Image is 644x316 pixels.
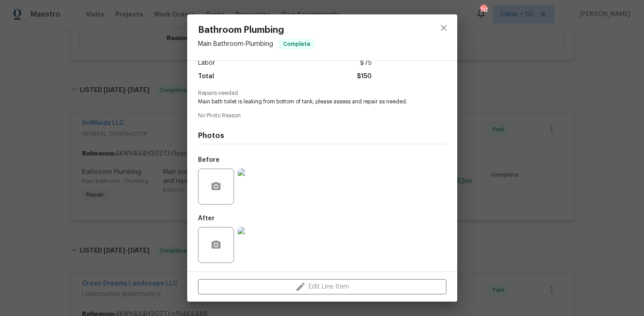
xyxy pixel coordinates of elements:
h5: After [198,215,215,222]
button: close [433,17,455,39]
span: Labor [198,57,215,70]
span: Main bath toilet is leaking from bottom of tank, please assess and repair as needed. [198,98,422,106]
h4: Photos [198,131,446,140]
div: 712 [480,5,486,14]
span: Repairs needed [198,90,446,96]
span: Complete [279,40,314,49]
h5: Before [198,157,220,163]
span: $75 [360,57,372,70]
span: No Photo Reason [198,113,446,119]
span: Total [198,70,214,83]
span: Bathroom Plumbing [198,25,315,35]
span: Main Bathroom - Plumbing [198,41,273,47]
span: $150 [357,70,372,83]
